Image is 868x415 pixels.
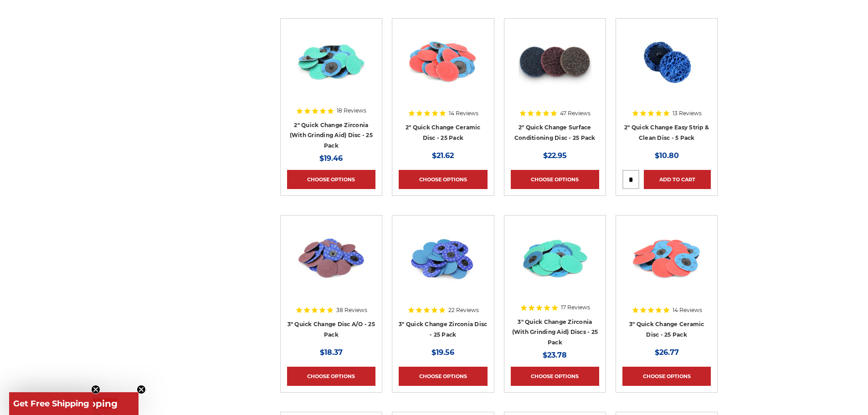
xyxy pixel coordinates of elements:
span: 14 Reviews [449,111,478,116]
a: 2 inch quick change sanding disc Ceramic [399,25,487,113]
span: 22 Reviews [448,307,479,313]
span: $21.62 [432,151,454,160]
div: Get Free ShippingClose teaser [9,392,139,415]
span: 38 Reviews [336,307,367,313]
a: 3" Quick Change Zirconia Disc - 25 Pack [399,321,487,338]
span: $26.77 [655,348,679,357]
a: 2 inch zirconia plus grinding aid quick change disc [287,25,375,113]
div: Get Free ShippingClose teaser [9,392,93,415]
img: 3 Inch Quick Change Discs with Grinding Aid [519,222,591,295]
a: Set of 3-inch Metalworking Discs in 80 Grit, quick-change Zirconia abrasive by Empire Abrasives, ... [399,222,487,310]
span: $19.46 [319,154,343,163]
a: 2 inch strip and clean blue quick change discs [622,25,711,113]
a: 3 inch ceramic roloc discs [622,222,711,310]
span: $23.78 [543,351,567,359]
button: Close teaser [91,385,100,394]
a: 3" Quick Change Disc A/O - 25 Pack [288,321,375,338]
img: 2 inch strip and clean blue quick change discs [630,25,704,98]
img: 3 inch ceramic roloc discs [630,222,703,295]
span: Get Free Shipping [13,399,89,409]
span: $19.56 [431,348,454,357]
a: Choose Options [287,367,375,386]
a: Choose Options [511,367,599,386]
img: Black Hawk Abrasives 2 inch quick change disc for surface preparation on metals [519,25,591,98]
button: Close teaser [137,385,146,394]
a: Choose Options [622,367,711,386]
a: 3" Quick Change Zirconia (With Grinding Aid) Discs - 25 Pack [512,318,598,346]
a: 2" Quick Change Surface Conditioning Disc - 25 Pack [514,124,596,141]
a: Choose Options [511,170,599,189]
span: $22.95 [543,151,567,160]
span: 13 Reviews [673,111,702,116]
span: 14 Reviews [673,307,702,313]
a: 2" Quick Change Zirconia (With Grinding Aid) Disc - 25 Pack [290,122,373,149]
a: 2" Quick Change Easy Strip & Clean Disc - 5 Pack [624,124,709,141]
img: 2 inch quick change sanding disc Ceramic [406,25,479,98]
a: Choose Options [399,367,487,386]
a: Black Hawk Abrasives 2 inch quick change disc for surface preparation on metals [511,25,599,113]
img: Set of 3-inch Metalworking Discs in 80 Grit, quick-change Zirconia abrasive by Empire Abrasives, ... [406,222,479,295]
a: 3 Inch Quick Change Discs with Grinding Aid [511,222,599,310]
span: 47 Reviews [560,111,591,116]
img: 2 inch zirconia plus grinding aid quick change disc [295,25,368,98]
img: 3-inch aluminum oxide quick change sanding discs for sanding and deburring [295,222,368,295]
a: 2" Quick Change Ceramic Disc - 25 Pack [406,124,481,141]
span: $18.37 [320,348,343,357]
a: Choose Options [287,170,375,189]
a: 3" Quick Change Ceramic Disc - 25 Pack [629,321,704,338]
span: $10.80 [655,151,679,160]
a: Choose Options [399,170,487,189]
a: 3-inch aluminum oxide quick change sanding discs for sanding and deburring [287,222,375,310]
a: Add to Cart [644,170,711,189]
